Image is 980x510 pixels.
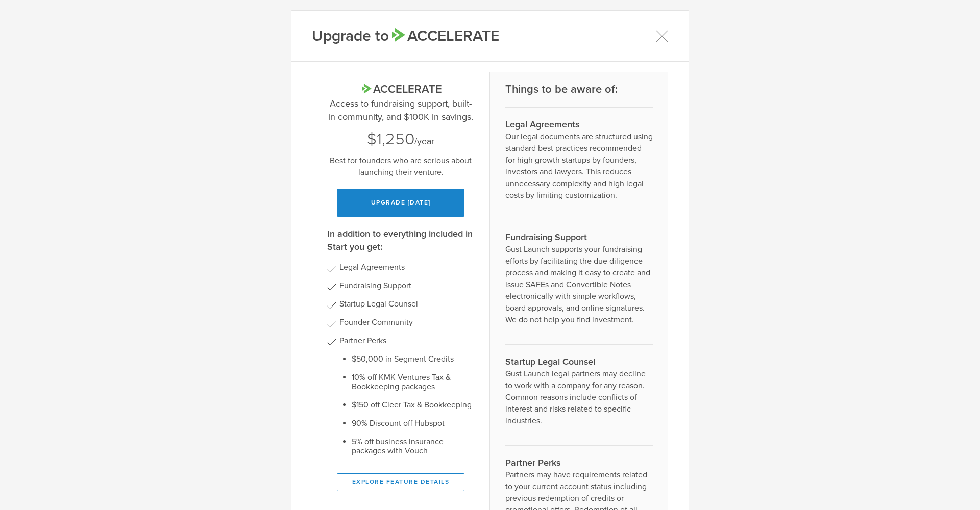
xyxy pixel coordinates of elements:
[389,27,499,45] span: Accelerate
[505,355,653,368] h3: Startup Legal Counsel
[337,189,464,217] button: Upgrade [DATE]
[505,244,653,326] p: Gust Launch supports your fundraising efforts by facilitating the due diligence process and makin...
[352,373,474,391] li: 10% off KMK Ventures Tax & Bookkeeping packages
[352,400,474,410] li: $150 off Cleer Tax & Bookkeeping
[505,368,653,427] p: Gust Launch legal partners may decline to work with a company for any reason. Common reasons incl...
[339,336,474,455] li: Partner Perks
[505,456,653,469] h3: Partner Perks
[327,129,474,150] div: /year
[339,263,474,272] li: Legal Agreements
[352,419,474,428] li: 90% Discount off Hubspot
[352,354,474,364] li: $50,000 in Segment Credits
[505,231,653,244] h3: Fundraising Support
[327,227,474,253] h3: In addition to everything included in Start you get:
[339,318,474,327] li: Founder Community
[327,155,474,178] p: Best for founders who are serious about launching their venture.
[505,82,653,97] h2: Things to be aware of:
[352,437,474,455] li: 5% off business insurance packages with Vouch
[505,118,653,131] h3: Legal Agreements
[327,97,474,123] p: Access to fundraising support, built-in community, and $100K in savings.
[339,281,474,290] li: Fundraising Support
[337,473,464,491] button: Explore Feature Details
[505,131,653,201] p: Our legal documents are structured using standard best practices recommended for high growth star...
[339,299,474,309] li: Startup Legal Counsel
[312,26,499,46] h1: Upgrade to
[367,130,414,149] span: $1,250
[359,83,442,96] span: Accelerate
